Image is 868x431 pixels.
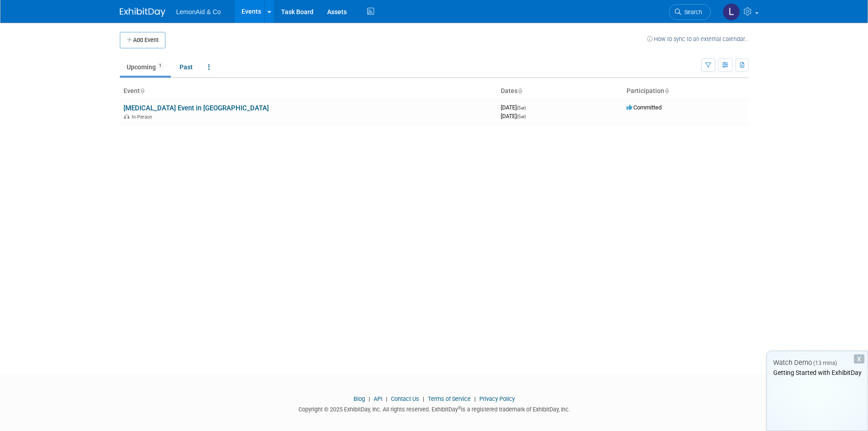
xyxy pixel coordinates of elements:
a: Sort by Start Date [518,87,522,94]
span: Committed [627,104,662,111]
span: | [421,395,426,402]
a: Contact Us [391,395,419,402]
a: Terms of Service [428,395,471,402]
span: | [384,395,390,402]
span: [DATE] [501,113,526,119]
div: Getting Started with ExhibitDay [767,368,868,377]
a: Search [669,4,711,20]
a: Privacy Policy [479,395,515,402]
span: - [527,104,529,111]
span: | [472,395,478,402]
th: Event [120,83,497,99]
span: LemonAid & Co [176,8,221,16]
div: Watch Demo [767,358,868,368]
img: In-Person Event [124,114,129,119]
span: (Sat) [517,114,526,119]
img: ExhibitDay [120,8,165,17]
span: In-Person [132,114,155,120]
a: Blog [354,395,365,402]
span: (13 mins) [813,360,837,366]
a: Sort by Participation Type [664,87,669,94]
a: How to sync to an external calendar... [647,36,749,42]
span: | [366,395,372,402]
a: Past [173,58,200,76]
span: Search [681,9,702,16]
span: [DATE] [501,104,529,111]
span: (Sat) [517,105,526,110]
div: Dismiss [854,354,864,363]
sup: ® [458,405,461,410]
th: Dates [497,83,623,99]
th: Participation [623,83,749,99]
button: Add Event [120,32,165,48]
a: Upcoming1 [120,58,171,76]
a: [MEDICAL_DATA] Event in [GEOGRAPHIC_DATA] [123,104,269,112]
img: Lawrence Hampp [723,3,740,21]
a: API [374,395,382,402]
a: Sort by Event Name [140,87,144,94]
span: 1 [156,62,164,69]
